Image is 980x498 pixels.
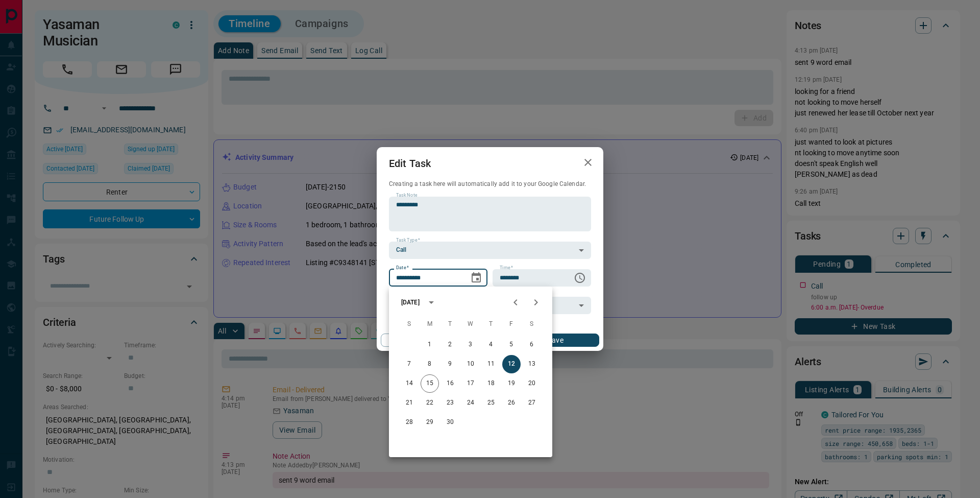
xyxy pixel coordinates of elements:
[523,314,541,335] span: Saturday
[389,242,591,259] div: Call
[441,374,459,393] button: 16
[523,374,541,393] button: 20
[502,394,521,412] button: 26
[461,394,480,412] button: 24
[505,292,526,313] button: Previous month
[441,394,459,412] button: 23
[461,355,480,373] button: 10
[441,355,459,373] button: 9
[523,336,541,354] button: 6
[526,292,546,313] button: Next month
[482,314,500,335] span: Thursday
[381,334,468,347] button: Cancel
[502,314,521,335] span: Friday
[466,268,486,288] button: Choose date, selected date is Sep 12, 2025
[400,394,419,412] button: 21
[421,355,439,373] button: 8
[421,314,439,335] span: Monday
[400,374,419,393] button: 14
[461,314,480,335] span: Wednesday
[482,336,500,354] button: 4
[502,336,521,354] button: 5
[523,355,541,373] button: 13
[461,374,480,393] button: 17
[421,413,439,432] button: 29
[461,336,480,354] button: 3
[500,265,513,271] label: Time
[396,237,420,244] label: Task Type
[421,374,439,393] button: 15
[421,336,439,354] button: 1
[423,294,440,311] button: calendar view is open, switch to year view
[512,334,599,347] button: Save
[441,413,459,432] button: 30
[502,374,521,393] button: 19
[400,314,419,335] span: Sunday
[401,298,420,307] div: [DATE]
[441,314,459,335] span: Tuesday
[396,265,409,271] label: Date
[441,336,459,354] button: 2
[389,180,591,188] p: Creating a task here will automatically add it to your Google Calendar.
[482,355,500,373] button: 11
[502,355,521,373] button: 12
[400,413,419,432] button: 28
[570,268,590,288] button: Choose time, selected time is 6:00 AM
[421,394,439,412] button: 22
[400,355,419,373] button: 7
[482,394,500,412] button: 25
[482,374,500,393] button: 18
[377,147,443,180] h2: Edit Task
[523,394,541,412] button: 27
[396,192,417,199] label: Task Note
